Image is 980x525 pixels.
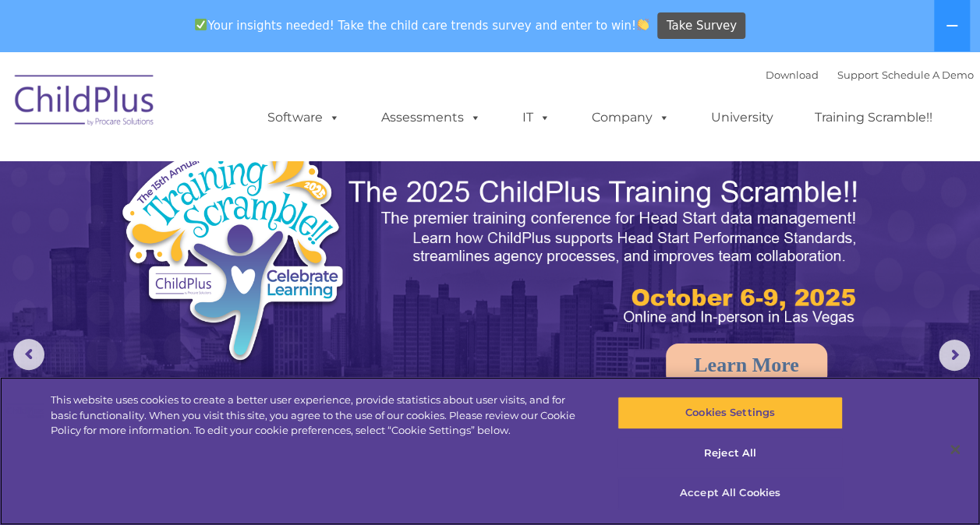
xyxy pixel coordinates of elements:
div: This website uses cookies to create a better user experience, provide statistics about user visit... [51,393,588,439]
a: Schedule A Demo [882,69,974,81]
a: Learn More [666,344,827,387]
button: Cookies Settings [617,396,843,429]
span: Last name [217,103,264,115]
button: Accept All Cookies [617,477,843,509]
span: Your insights needed! Take the child care trends survey and enter to win! [189,10,656,41]
a: Assessments [366,102,497,133]
font: | [766,69,974,81]
img: ChildPlus by Procare Solutions [7,64,163,142]
a: University [695,102,789,133]
button: Close [938,432,972,467]
span: Take Survey [667,12,737,40]
a: Training Scramble!! [799,102,948,133]
a: Download [766,69,819,81]
button: Reject All [617,437,843,470]
a: Take Survey [657,12,745,40]
a: Software [252,102,356,133]
img: ✅ [195,19,207,30]
span: Phone number [217,167,283,178]
a: IT [507,102,566,133]
img: 👏 [637,19,649,30]
a: Company [576,102,685,133]
a: Support [837,69,879,81]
